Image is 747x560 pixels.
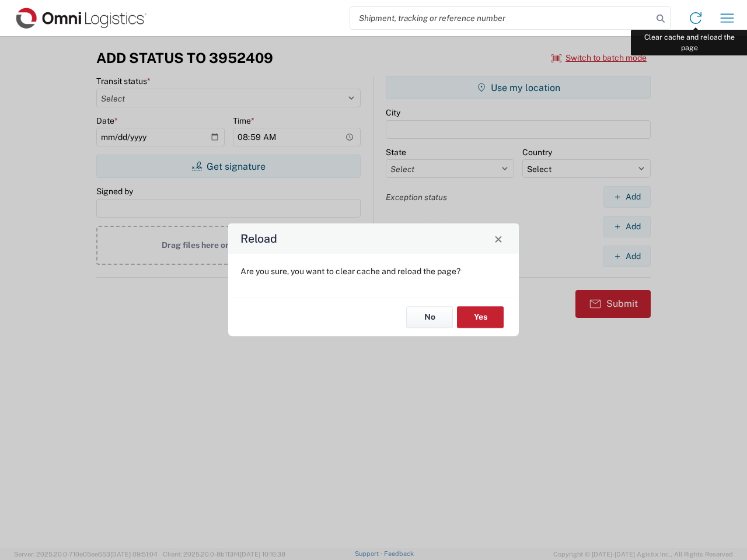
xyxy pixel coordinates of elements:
input: Shipment, tracking or reference number [350,7,652,29]
button: Yes [457,306,504,328]
button: Close [490,230,507,247]
p: Are you sure, you want to clear cache and reload the page? [240,266,507,276]
button: No [406,306,453,328]
h4: Reload [240,230,277,247]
